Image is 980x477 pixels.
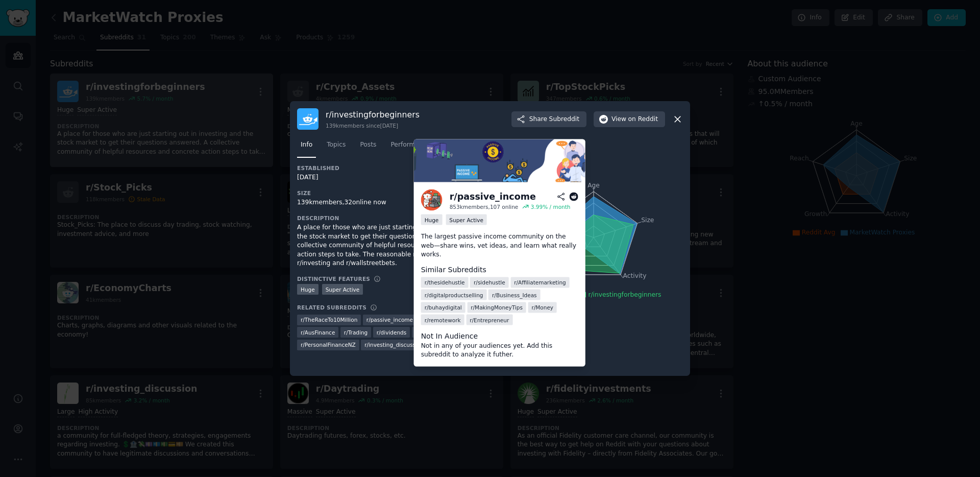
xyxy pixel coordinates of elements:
[531,304,553,311] span: r/ Money
[327,140,346,150] span: Topics
[297,189,490,197] h3: Size
[297,164,490,172] h3: Established
[356,137,380,158] a: Posts
[441,137,464,158] a: Stats
[611,115,658,124] span: View
[531,203,571,210] div: 3.99 % / month
[628,115,658,124] span: on Reddit
[297,137,316,158] a: Info
[421,341,578,359] dd: Not in any of your audiences yet. Add this subreddit to analyze it futher.
[326,109,420,120] h3: r/ investingforbeginners
[297,214,490,222] h3: Description
[492,291,537,298] span: r/ Business_Ideas
[323,137,349,158] a: Topics
[387,137,434,158] a: Performance
[450,190,536,203] div: r/ passive_income
[425,316,461,323] span: r/ remotework
[421,330,578,341] dt: Not In Audience
[425,291,483,298] span: r/ digitalproductselling
[450,203,519,210] div: 853k members, 107 online
[446,214,487,225] div: Super Active
[301,341,356,348] span: r/ PersonalFinanceNZ
[364,341,424,348] span: r/ investing_discussion
[421,214,443,225] div: Huge
[360,140,376,150] span: Posts
[297,173,490,182] div: [DATE]
[297,304,366,311] h3: Related Subreddits
[623,273,647,280] tspan: Activity
[297,284,318,295] div: Huge
[425,279,465,286] span: r/ thesidehustle
[301,329,335,336] span: r/ AusFinance
[297,223,490,268] div: A place for those who are just starting out in investing and the stock market to get their questi...
[421,189,443,211] img: passive_income
[390,140,430,150] span: Performance
[301,316,357,323] span: r/ TheRaceTo10Million
[474,279,505,286] span: r/ sidehustle
[377,329,407,336] span: r/ dividends
[297,108,318,130] img: investingforbeginners
[471,304,523,311] span: r/ MakingMoneyTips
[414,139,585,182] img: Passive Income
[514,279,566,286] span: r/ Affiliatemarketing
[421,265,578,275] dt: Similar Subreddits
[297,198,490,207] div: 139k members, 32 online now
[471,137,499,158] a: People
[421,232,578,259] p: The largest passive income community on the web—share wins, vet ideas, and learn what really works.
[470,316,509,323] span: r/ Entrepreneur
[366,316,413,323] span: r/ passive_income
[641,217,654,224] tspan: Size
[529,115,579,124] span: Share
[301,140,312,150] span: Info
[587,182,600,189] tspan: Age
[594,111,665,128] button: Viewon Reddit
[588,291,661,298] span: r/investingforbeginners
[297,275,370,282] h3: Distinctive Features
[322,284,363,295] div: Super Active
[511,111,586,128] button: ShareSubreddit
[549,115,579,124] span: Subreddit
[326,122,420,129] div: 139k members since [DATE]
[425,304,462,311] span: r/ buhaydigital
[344,329,367,336] span: r/ Trading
